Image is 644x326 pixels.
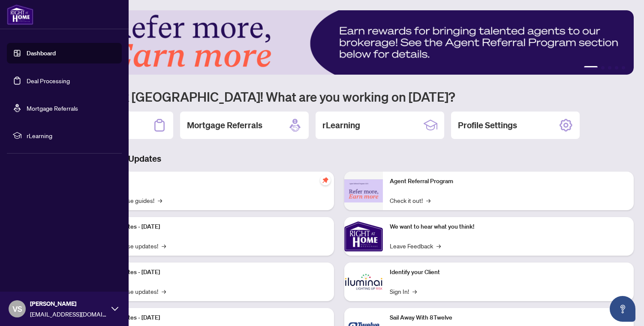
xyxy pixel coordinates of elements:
button: 3 [608,66,611,69]
p: Sail Away With 8Twelve [390,313,627,323]
button: 1 [584,66,598,69]
a: Check it out!→ [390,196,430,205]
img: logo [7,4,33,25]
span: → [426,196,430,205]
img: Slide 0 [45,10,634,75]
p: Platform Updates - [DATE] [90,268,327,277]
p: Platform Updates - [DATE] [90,222,327,232]
h1: Welcome back [GEOGRAPHIC_DATA]! What are you working on [DATE]? [45,88,634,105]
img: We want to hear what you think! [344,217,383,256]
button: 5 [622,66,625,69]
h2: Mortgage Referrals [187,119,262,131]
a: Deal Processing [27,77,70,85]
h2: rLearning [322,119,360,131]
a: Dashboard [27,49,56,57]
span: → [436,241,441,251]
p: We want to hear what you think! [390,222,627,232]
a: Leave Feedback→ [390,241,441,251]
img: Agent Referral Program [344,179,383,203]
p: Platform Updates - [DATE] [90,313,327,323]
span: → [158,196,162,205]
span: → [412,287,417,296]
button: 2 [601,66,605,69]
p: Self-Help [90,177,327,186]
p: Identify your Client [390,268,627,277]
p: Agent Referral Program [390,177,627,186]
span: [PERSON_NAME] [30,299,107,308]
img: Identify your Client [344,263,383,301]
span: VS [12,303,22,315]
h2: Profile Settings [458,119,517,131]
a: Sign In!→ [390,287,417,296]
span: rLearning [27,131,116,140]
a: Mortgage Referrals [27,104,78,112]
span: pushpin [320,175,331,185]
button: Open asap [610,296,635,322]
span: [EMAIL_ADDRESS][DOMAIN_NAME] [30,309,107,319]
span: → [162,241,166,251]
button: 4 [615,66,618,69]
span: → [162,287,166,296]
h3: Brokerage & Industry Updates [45,153,634,165]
